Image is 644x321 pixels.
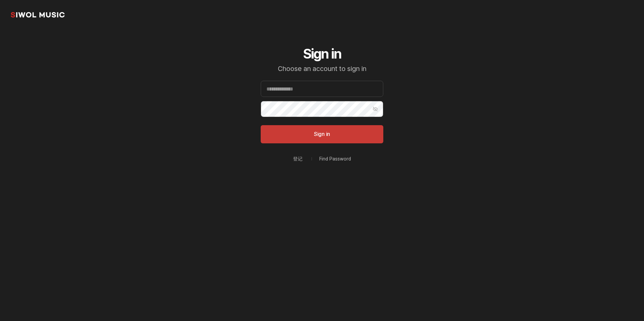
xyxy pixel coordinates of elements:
button: Sign in [261,125,383,143]
input: Email [261,81,383,97]
a: Find Password [319,156,351,161]
h2: Sign in [261,46,383,62]
input: Password [261,101,383,117]
p: Choose an account to sign in [261,65,383,73]
a: 登记 [293,156,302,161]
